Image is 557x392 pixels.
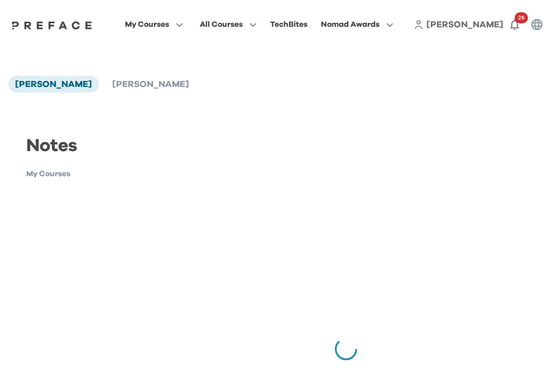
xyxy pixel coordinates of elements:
[426,20,503,29] span: [PERSON_NAME]
[270,18,308,31] div: TechBites
[196,17,260,32] button: All Courses
[17,133,135,168] div: Notes
[321,18,380,31] span: Nomad Awards
[112,80,189,89] span: [PERSON_NAME]
[200,18,243,31] span: All Courses
[503,13,526,36] button: 26
[26,168,135,180] h1: My Courses
[15,80,92,89] span: [PERSON_NAME]
[125,18,169,31] span: My Courses
[9,20,95,29] a: Preface Logo
[122,17,186,32] button: My Courses
[9,21,95,30] img: Preface Logo
[515,12,528,23] span: 26
[426,18,503,31] a: [PERSON_NAME]
[318,17,397,32] button: Nomad Awards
